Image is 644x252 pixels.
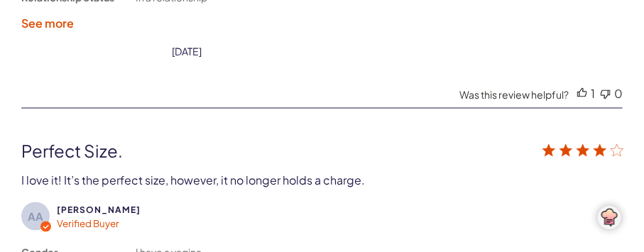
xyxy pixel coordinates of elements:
label: See more [21,16,74,31]
div: [DATE] [172,45,202,57]
div: Vote down [601,86,611,101]
div: date [172,45,202,57]
div: Vote up [577,86,587,101]
div: 1 [591,86,595,101]
span: Ashlie A. [57,205,141,216]
div: Perfect Size. [21,140,503,161]
div: I love it! It’s the perfect size, however, it no longer holds a charge. [21,172,365,187]
div: Was this review helpful? [459,88,569,101]
div: 0 [614,86,623,101]
text: AA [28,209,43,223]
span: Verified Buyer [57,218,119,230]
